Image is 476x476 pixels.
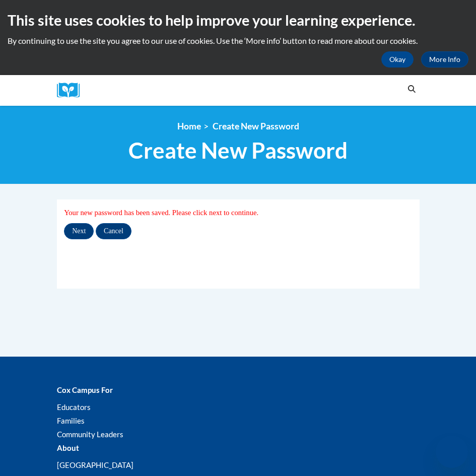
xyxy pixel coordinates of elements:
[57,83,87,98] a: Cox Campus
[57,443,79,452] b: About
[57,402,91,412] a: Educators
[177,121,201,131] a: Home
[436,436,468,468] iframe: Button to launch messaging window
[404,83,419,95] button: Search
[57,416,85,425] a: Families
[381,51,414,67] button: Okay
[57,460,133,469] a: [GEOGRAPHIC_DATA]
[421,51,468,67] a: More Info
[8,35,468,46] p: By continuing to use the site you agree to our use of cookies. Use the ‘More info’ button to read...
[128,137,348,164] span: Create New Password
[96,223,131,239] input: Cancel
[213,121,299,131] span: Create New Password
[8,10,468,30] h2: This site uses cookies to help improve your learning experience.
[64,223,94,239] input: Next
[64,209,258,217] span: Your new password has been saved. Please click next to continue.
[57,83,87,98] img: Logo brand
[57,430,123,439] a: Community Leaders
[57,385,113,394] b: Cox Campus For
